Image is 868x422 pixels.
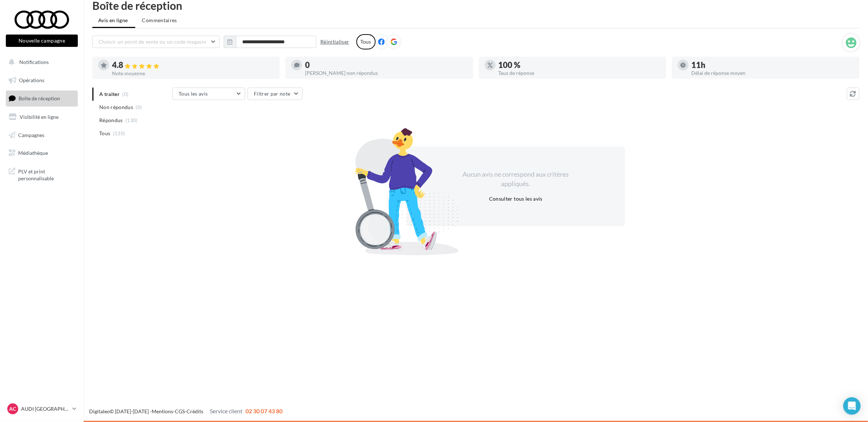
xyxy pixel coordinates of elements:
[99,39,206,45] span: Choisir un point de vente ou un code magasin
[19,77,44,83] span: Opérations
[125,117,138,123] span: (130)
[692,61,853,69] div: 11h
[18,166,75,182] span: PLV et print personnalisable
[486,194,545,203] button: Consulter tous les avis
[99,104,133,111] span: Non répondus
[4,164,79,185] a: PLV et print personnalisable
[142,17,177,24] span: Commentaires
[179,91,208,97] span: Tous les avis
[843,397,861,415] div: Open Intercom Messenger
[99,117,123,124] span: Répondus
[9,405,16,413] span: AC
[152,408,173,414] a: Mentions
[89,408,110,414] a: Digitaleo
[245,407,283,414] span: 02 30 07 43 80
[92,36,220,48] button: Choisir un point de vente ou un code magasin
[305,61,467,69] div: 0
[175,408,185,414] a: CGS
[89,408,283,414] span: © [DATE]-[DATE] - - -
[19,95,60,101] span: Boîte de réception
[6,402,78,416] a: AC AUDI [GEOGRAPHIC_DATA]
[317,37,352,46] button: Réinitialiser
[499,71,660,76] div: Taux de réponse
[99,130,110,137] span: Tous
[18,150,48,156] span: Médiathèque
[305,71,467,76] div: [PERSON_NAME] non répondus
[20,114,59,120] span: Visibilité en ligne
[6,35,78,47] button: Nouvelle campagne
[4,145,79,161] a: Médiathèque
[356,34,376,49] div: Tous
[499,61,660,69] div: 100 %
[112,61,274,69] div: 4.8
[113,130,125,136] span: (130)
[19,59,49,65] span: Notifications
[4,55,76,70] button: Notifications
[112,71,274,76] div: Note moyenne
[4,73,79,88] a: Opérations
[210,407,243,414] span: Service client
[4,91,79,106] a: Boîte de réception
[692,71,853,76] div: Délai de réponse moyen
[172,88,245,100] button: Tous les avis
[4,109,79,125] a: Visibilité en ligne
[187,408,203,414] a: Crédits
[136,104,142,110] span: (0)
[18,132,44,138] span: Campagnes
[21,405,69,413] p: AUDI [GEOGRAPHIC_DATA]
[453,170,579,188] div: Aucun avis ne correspond aux critères appliqués.
[4,128,79,143] a: Campagnes
[248,88,303,100] button: Filtrer par note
